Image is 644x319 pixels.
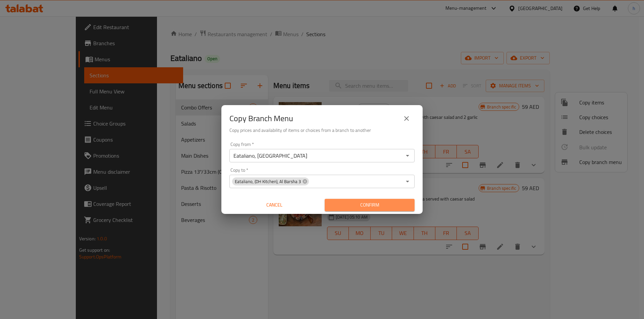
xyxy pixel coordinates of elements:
[232,201,317,209] span: Cancel
[229,113,293,124] h2: Copy Branch Menu
[232,177,309,185] div: Eataliano, (DH Kitchen), Al Barsha 3
[330,201,409,209] span: Confirm
[229,127,415,134] h6: Copy prices and availability of items or choices from a branch to another
[403,151,412,160] button: Open
[232,178,304,185] span: Eataliano, (DH Kitchen), Al Barsha 3
[325,199,415,211] button: Confirm
[398,110,415,127] button: close
[229,199,319,211] button: Cancel
[403,177,412,186] button: Open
